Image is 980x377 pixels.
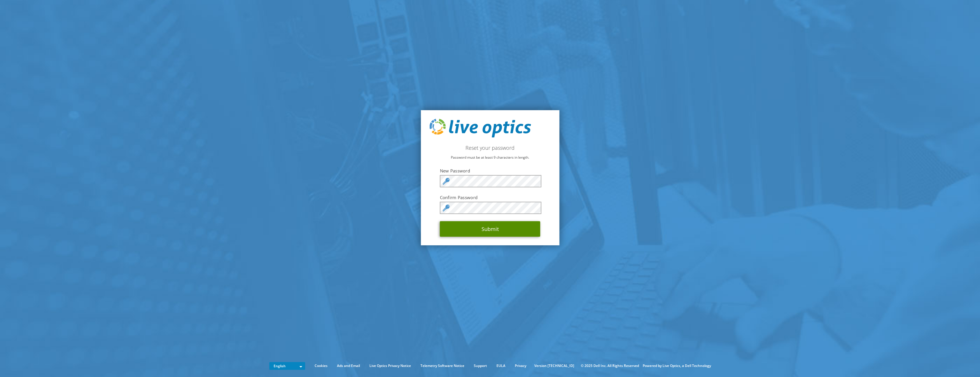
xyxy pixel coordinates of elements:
[578,363,642,369] li: © 2025 Dell Inc. All Rights Reserved
[469,363,491,369] a: Support
[333,363,364,369] a: Ads and Email
[416,363,469,369] a: Telemetry Software Notice
[511,363,531,369] a: Privacy
[531,363,577,369] li: Version [TECHNICAL_ID]
[429,119,531,138] img: live_optics_svg.svg
[429,154,551,161] p: Password must be at least 9 characters in length.
[440,168,540,174] label: New Password
[440,221,540,237] button: Submit
[492,363,510,369] a: EULA
[310,363,332,369] a: Cookies
[365,363,415,369] a: Live Optics Privacy Notice
[429,145,551,151] h2: Reset your password
[440,195,540,200] label: Confirm Password
[643,363,711,369] li: Powered by Live Optics, a Dell Technology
